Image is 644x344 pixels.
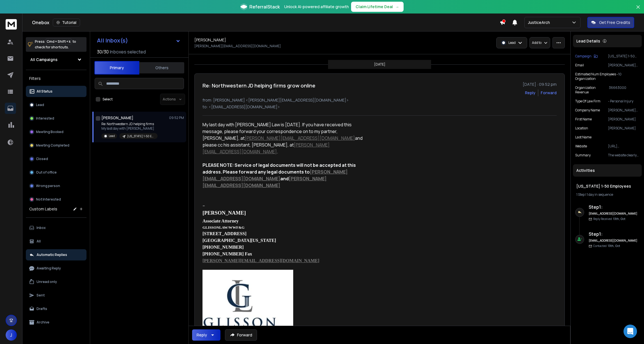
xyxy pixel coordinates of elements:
button: Lead [26,99,87,111]
button: Interested [26,113,87,124]
p: Lead [508,41,516,45]
p: Press to check for shortcuts. [35,39,76,50]
p: Type of Law Firm [575,99,600,104]
p: Drafts [37,307,47,311]
button: Closed [26,153,87,165]
h3: Custom Labels [29,206,57,212]
button: All [26,236,87,247]
div: Onebox [32,19,500,26]
p: 09:52 PM [169,116,184,120]
p: Add to [532,41,541,45]
p: Campaign [575,54,591,59]
p: Wrong person [36,184,60,188]
button: All Inbox(s) [92,35,185,46]
h6: [EMAIL_ADDRESS][DOMAIN_NAME] [589,239,638,243]
p: The website clearly indicates that [PERSON_NAME] Law is a law firm specializing in personal injur... [608,153,640,158]
p: Lead [36,103,44,107]
button: Unread only [26,276,87,287]
a: [PERSON_NAME][EMAIL_ADDRESS][DOMAIN_NAME] [245,135,355,141]
h1: [PERSON_NAME] [194,37,226,43]
strong: [PERSON_NAME] [202,210,246,224]
h6: [EMAIL_ADDRESS][DOMAIN_NAME] [589,212,638,216]
p: Last Name [575,135,591,140]
span: [STREET_ADDRESS] [202,230,246,237]
button: J [6,329,17,341]
button: Awaiting Reply [26,263,87,274]
span: GLISSONLAW/WWF&G [202,225,245,230]
button: Sent [26,290,87,301]
p: [DATE] [374,62,385,67]
p: All Status [37,89,53,94]
button: Campaign [575,54,598,59]
p: First Name [575,117,592,122]
h1: All Campaigns [30,57,58,62]
p: Reply Received [593,217,625,221]
p: Get Free Credits [599,20,630,25]
span: [PHONE_NUMBER] [202,244,244,251]
p: Unlock AI-powered affiliate growth [284,4,349,10]
p: Company Name [575,108,600,113]
button: Forward [225,329,257,341]
h3: Filters [26,75,87,82]
button: All Status [26,86,87,97]
p: 10 [618,72,640,81]
span: Cmd + Shift + k [46,38,71,45]
p: Summary [575,153,591,158]
p: Unread only [37,280,57,284]
span: 13th, Oct [608,244,620,248]
span: 13th, Oct [613,217,625,221]
div: Reply [197,332,207,338]
p: Meeting Completed [36,143,69,148]
button: Reply [192,329,220,341]
span: → [395,4,399,10]
p: 36663000 [609,86,640,95]
button: Primary [94,61,139,75]
div: Activities [573,164,642,177]
p: [PERSON_NAME] [608,126,640,131]
p: [PERSON_NAME] Law [608,108,640,113]
p: Archive [37,320,49,325]
p: [US_STATE] 1-50 Employees [127,134,154,138]
button: Others [139,62,184,74]
span: [PHONE_NUMBER] Fax [202,251,252,257]
div: Open Intercom Messenger [623,325,637,338]
button: Automatic Replies [26,249,87,260]
h6: Step 1 : [589,204,638,210]
p: Closed [36,157,48,161]
span: 1 Step [576,192,585,197]
button: All Campaigns [26,54,87,65]
p: Lead Details [576,38,600,44]
p: Re: Northwestern JD helping firms [101,122,158,126]
p: Contacted [593,244,620,248]
p: My last day with [PERSON_NAME] [101,126,158,131]
p: location [575,126,588,131]
p: [US_STATE] 1-50 Employees [608,54,640,59]
button: Close banner [634,3,642,17]
button: Out of office [26,167,87,178]
button: Meeting Completed [26,140,87,151]
p: Organization Revenue [575,86,609,95]
button: Tutorial [53,19,80,26]
p: Meeting Booked [36,130,63,134]
p: Email [575,63,584,68]
p: to: <[EMAIL_ADDRESS][DOMAIN_NAME]> [202,104,557,110]
p: [URL][DOMAIN_NAME] [608,144,640,149]
span: ReferralStack [249,3,280,10]
b: PLEASE NOTE: Service of legal documents will not be accepted at this address. Please forward any ... [202,162,357,188]
button: Inbox [26,222,87,233]
p: Automatic Replies [37,253,67,257]
button: Claim Lifetime Deal→ [351,2,404,12]
span: [GEOGRAPHIC_DATA][US_STATE] [202,237,276,244]
h1: All Inbox(s) [97,38,128,43]
p: JusticeArch [528,20,552,25]
p: All [37,239,41,244]
div: | [576,192,638,197]
p: Estimated Num Employees - Organization [575,72,618,81]
p: website [575,144,587,149]
span: Associate Attorney [202,218,238,224]
p: Awaiting Reply [37,266,61,271]
div: My last day with [PERSON_NAME] Law is [DATE]. If you have received this message, please forward y... [202,121,367,189]
button: Archive [26,317,87,328]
